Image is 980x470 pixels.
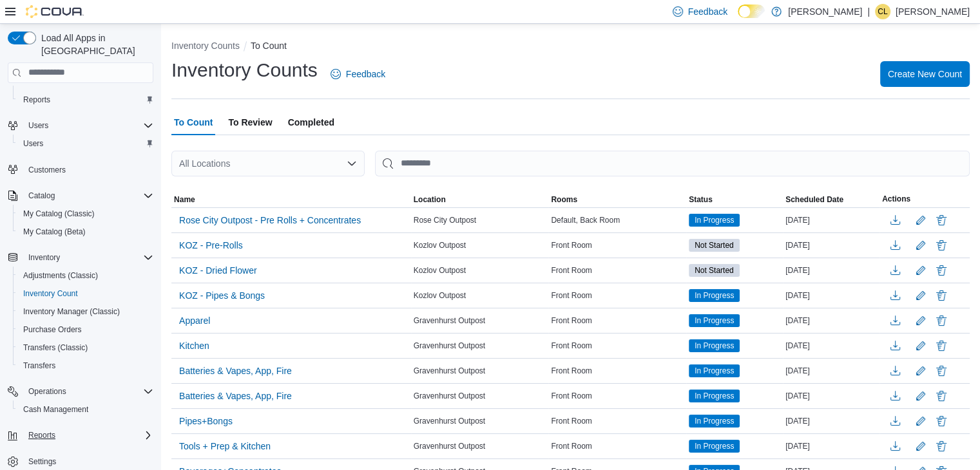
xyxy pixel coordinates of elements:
[913,336,928,355] button: Edit count details
[23,138,43,149] span: Users
[18,322,153,337] span: Purchase Orders
[18,268,153,283] span: Adjustments (Classic)
[934,313,949,328] button: Delete
[548,313,686,328] div: Front Room
[548,192,686,207] button: Rooms
[867,4,870,19] p: |
[785,194,843,205] span: Scheduled Date
[689,339,740,352] span: In Progress
[548,238,686,253] div: Front Room
[13,285,159,303] button: Inventory Count
[934,212,949,228] button: Delete
[251,41,287,51] button: To Count
[23,162,153,178] span: Customers
[888,68,962,80] span: Create New Count
[18,206,153,221] span: My Catalog (Classic)
[23,428,61,443] button: Reports
[695,415,734,427] span: In Progress
[174,437,276,456] button: Tools + Prep & Kitchen
[896,4,970,19] p: [PERSON_NAME]
[783,413,879,429] div: [DATE]
[875,4,890,19] div: Carissa Lavalle
[375,151,970,176] input: This is a search bar. After typing your query, hit enter to filter the results lower in the page.
[23,188,153,203] span: Catalog
[174,311,215,330] button: Apparel
[179,390,292,402] span: Batteries & Vapes, App, Fire
[174,286,270,305] button: KOZ - Pipes & Bongs
[18,268,103,283] a: Adjustments (Classic)
[28,120,48,131] span: Users
[913,236,928,255] button: Edit count details
[695,240,734,251] span: Not Started
[174,411,238,431] button: Pipes+Bongs
[13,91,159,109] button: Reports
[18,92,153,108] span: Reports
[689,440,740,453] span: In Progress
[179,214,361,227] span: Rose City Outpost - Pre Rolls + Concentrates
[23,188,60,203] button: Catalog
[18,286,153,301] span: Inventory Count
[36,32,153,57] span: Load All Apps in [GEOGRAPHIC_DATA]
[23,453,153,469] span: Settings
[23,118,53,133] button: Users
[548,212,686,228] div: Default, Back Room
[26,5,84,18] img: Cova
[174,194,195,205] span: Name
[179,440,271,453] span: Tools + Prep & Kitchen
[23,384,153,399] span: Operations
[548,413,686,429] div: Front Room
[3,382,159,400] button: Operations
[23,324,82,335] span: Purchase Orders
[23,227,86,237] span: My Catalog (Beta)
[689,314,740,327] span: In Progress
[548,288,686,303] div: Front Room
[23,454,61,469] a: Settings
[783,263,879,278] div: [DATE]
[913,261,928,280] button: Edit count details
[695,290,734,301] span: In Progress
[882,194,910,204] span: Actions
[174,336,215,355] button: Kitchen
[695,365,734,377] span: In Progress
[23,361,55,371] span: Transfers
[179,264,257,277] span: KOZ - Dried Flower
[23,250,153,265] span: Inventory
[23,162,71,178] a: Customers
[414,290,466,301] span: Kozlov Outpost
[23,270,98,281] span: Adjustments (Classic)
[695,214,734,226] span: In Progress
[913,211,928,230] button: Edit count details
[689,214,740,227] span: In Progress
[23,288,78,299] span: Inventory Count
[171,41,240,51] button: Inventory Counts
[913,437,928,456] button: Edit count details
[174,361,297,381] button: Batteries & Vapes, App, Fire
[934,388,949,404] button: Delete
[346,68,385,80] span: Feedback
[28,456,56,467] span: Settings
[171,57,318,83] h1: Inventory Counts
[18,304,125,319] a: Inventory Manager (Classic)
[18,340,153,355] span: Transfers (Classic)
[179,364,292,377] span: Batteries & Vapes, App, Fire
[695,340,734,352] span: In Progress
[18,402,93,417] a: Cash Management
[689,264,740,277] span: Not Started
[548,363,686,379] div: Front Room
[934,238,949,253] button: Delete
[171,192,411,207] button: Name
[18,136,153,151] span: Users
[174,261,262,280] button: KOZ - Dried Flower
[414,265,466,276] span: Kozlov Outpost
[689,194,713,205] span: Status
[548,438,686,454] div: Front Room
[783,192,879,207] button: Scheduled Date
[414,366,485,376] span: Gravenhurst Outpost
[913,286,928,305] button: Edit count details
[179,339,209,352] span: Kitchen
[913,386,928,406] button: Edit count details
[695,265,734,276] span: Not Started
[548,263,686,278] div: Front Room
[551,194,577,205] span: Rooms
[688,5,727,18] span: Feedback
